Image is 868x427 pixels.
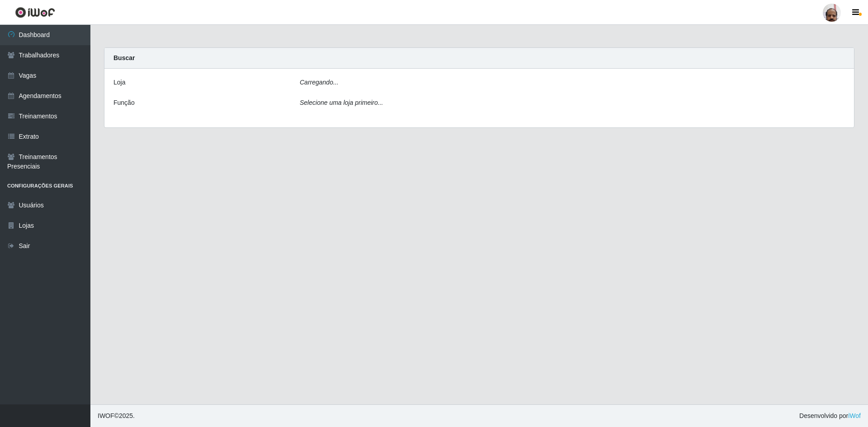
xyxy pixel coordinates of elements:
[98,411,135,421] span: © 2025 .
[113,78,125,87] label: Loja
[848,412,861,419] a: iWof
[300,79,339,86] i: Carregando...
[799,411,861,421] span: Desenvolvido por
[15,7,55,18] img: CoreUI Logo
[300,99,383,106] i: Selecione uma loja primeiro...
[113,54,135,61] strong: Buscar
[98,412,114,419] span: IWOF
[113,98,135,108] label: Função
